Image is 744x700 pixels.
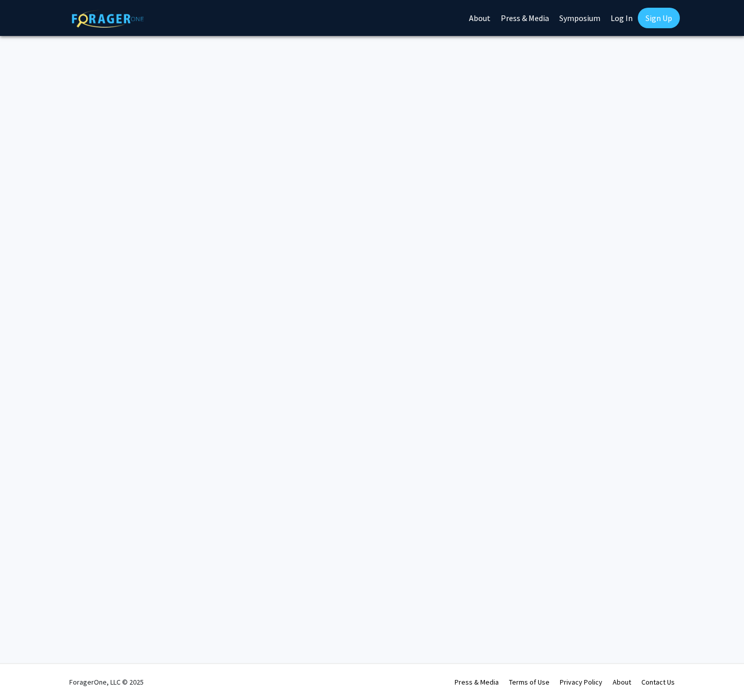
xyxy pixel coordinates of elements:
div: ForagerOne, LLC © 2025 [69,664,144,700]
a: Privacy Policy [560,677,602,687]
a: Contact Us [641,677,675,687]
img: ForagerOne Logo [72,10,144,28]
a: About [613,677,631,687]
a: Press & Media [455,677,499,687]
a: Terms of Use [509,677,550,687]
a: Sign Up [638,8,680,28]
